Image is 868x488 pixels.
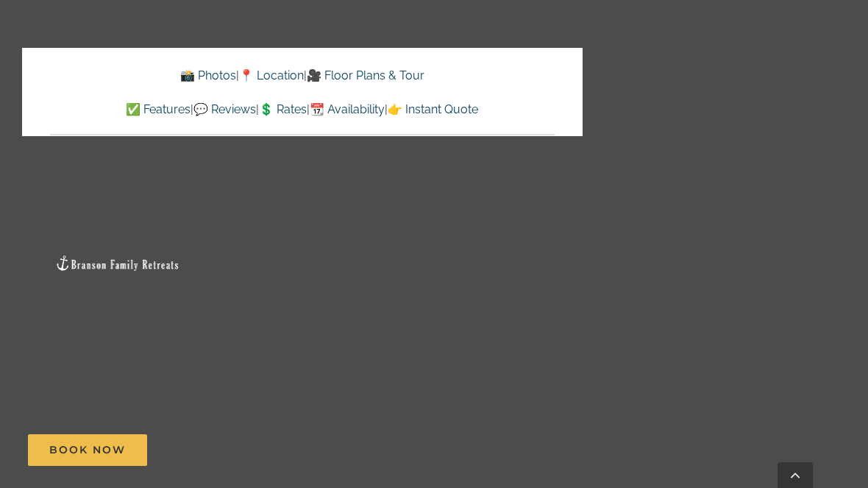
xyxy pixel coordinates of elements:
p: | | [50,66,554,85]
p: | | | | [50,100,554,119]
a: 💲 Rates [259,102,307,116]
a: 👉 Instant Quote [388,102,478,116]
span: Book Now [49,444,126,456]
a: 📆 Availability [310,102,385,116]
img: Branson Family Retreats Logo [55,255,180,272]
a: Book Now [28,434,147,466]
a: 📸 Photos [180,68,236,82]
a: ✅ Features [126,102,191,116]
a: 📍 Location [239,68,304,82]
a: 💬 Reviews [193,102,256,116]
a: 🎥 Floor Plans & Tour [307,68,424,82]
